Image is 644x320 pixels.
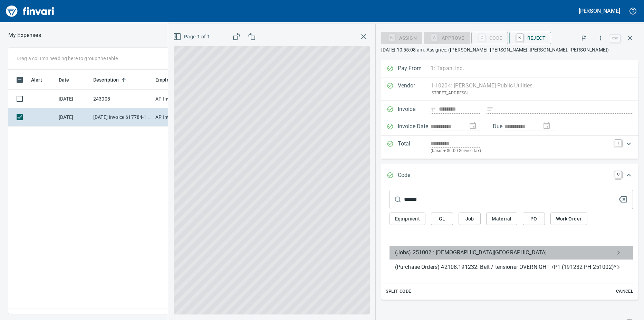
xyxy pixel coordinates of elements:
[390,260,633,275] div: (Purchase Orders) 42108.191232: Belt / tensioner OVERNIGHT /P1 (191232 PH 251002)*
[486,213,517,225] button: Material
[4,3,56,19] img: Finvari
[517,34,523,41] a: R
[56,90,90,108] td: [DATE]
[390,246,633,260] div: (Jobs) 251002.: [DEMOGRAPHIC_DATA][GEOGRAPHIC_DATA]
[515,32,546,44] span: Reject
[464,215,475,223] span: Job
[93,76,119,84] span: Description
[172,30,213,43] button: Page 1 of 1
[576,30,592,46] button: Flag
[153,108,204,126] td: AP Invoices
[577,6,622,16] button: [PERSON_NAME]
[90,108,153,126] td: [DATE] Invoice 617784-1 from [PERSON_NAME] Public Utilities (1-10204)
[31,76,51,84] span: Alert
[56,108,90,126] td: [DATE]
[395,248,616,257] span: (Jobs) 251002.: [DEMOGRAPHIC_DATA][GEOGRAPHIC_DATA]
[381,35,422,40] div: Assign
[615,171,622,178] a: C
[615,140,622,147] a: T
[610,35,620,42] a: esc
[528,215,539,223] span: PO
[395,263,616,271] span: (Purchase Orders) 42108.191232: Belt / tensioner OVERNIGHT /P1 (191232 PH 251002)*
[174,32,210,41] span: Page 1 of 1
[31,76,42,84] span: Alert
[93,76,128,84] span: Description
[395,215,420,223] span: Equipment
[59,76,69,84] span: Date
[90,90,153,108] td: 243008
[381,135,638,159] div: Expand
[398,140,431,154] p: Total
[384,286,413,297] button: Split Code
[492,215,511,223] span: Material
[523,213,545,225] button: PO
[153,90,204,108] td: AP Invoices
[59,76,78,84] span: Date
[381,187,638,300] div: Expand
[593,30,608,46] button: More
[386,288,411,295] span: Split Code
[550,213,587,225] button: Work Order
[390,243,633,277] nav: assign
[17,55,118,62] p: Drag a column heading here to group the table
[8,31,41,39] nav: breadcrumb
[615,288,634,295] span: Cancel
[509,32,551,44] button: RReject
[431,213,453,225] button: GL
[381,164,638,187] div: Expand
[381,46,638,53] p: [DATE] 10:55:08 am. Assignee: ([PERSON_NAME], [PERSON_NAME], [PERSON_NAME], [PERSON_NAME])
[459,213,481,225] button: Job
[614,286,636,297] button: Cancel
[398,171,431,180] p: Code
[608,30,638,46] span: Close invoice
[390,213,426,225] button: Equipment
[155,76,177,84] span: Employee
[431,148,611,154] p: (basis + $0.00 Service tax)
[8,31,41,39] p: My Expenses
[436,215,448,223] span: GL
[579,7,620,15] h5: [PERSON_NAME]
[556,215,582,223] span: Work Order
[155,76,186,84] span: Employee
